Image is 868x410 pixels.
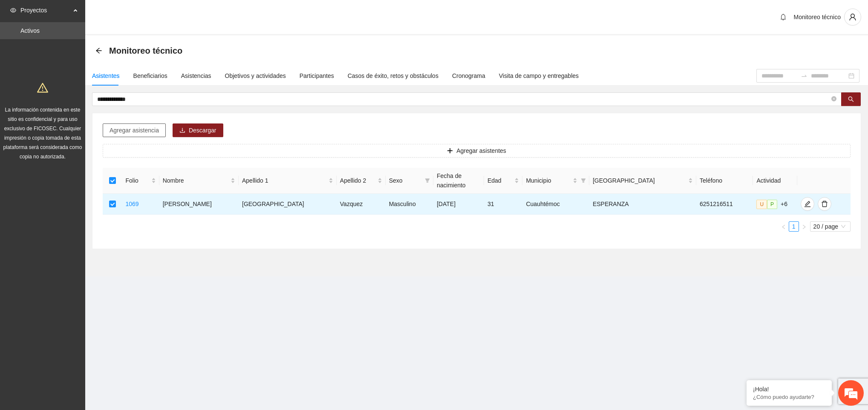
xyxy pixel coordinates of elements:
div: Chatee con nosotros ahora [44,43,143,54]
th: Apellido 2 [337,168,386,194]
span: Agregar asistencia [110,126,159,135]
td: 31 [484,194,523,215]
div: Minimizar ventana de chat en vivo [140,4,160,25]
span: Monitoreo técnico [793,14,841,20]
button: user [844,9,861,26]
span: Edad [487,176,513,185]
span: Apellido 2 [340,176,376,185]
span: Estamos en línea. [49,114,118,200]
th: Teléfono [696,168,753,194]
div: Casos de éxito, retos y obstáculos [348,71,438,80]
button: bell [776,10,790,24]
th: Folio [122,168,159,194]
span: to [801,72,807,79]
a: 1 [789,222,799,231]
span: arrow-left [95,47,102,54]
span: close-circle [831,95,836,103]
div: Asistencias [181,71,211,80]
span: Monitoreo técnico [109,44,182,57]
span: download [179,127,185,134]
textarea: Escriba su mensaje y pulse “Intro” [4,232,162,262]
td: Masculino [386,194,433,215]
span: edit [801,201,814,207]
span: eye [10,7,16,13]
li: 1 [789,221,799,232]
div: Asistentes [92,71,120,80]
th: Actividad [753,168,797,194]
span: Nombre [163,176,229,185]
span: filter [579,174,588,187]
span: Municipio [526,176,571,185]
span: warning [37,82,48,93]
div: Page Size [810,221,851,232]
td: [DATE] [433,194,484,215]
li: Next Page [799,221,809,232]
span: right [802,224,807,229]
span: Apellido 1 [242,176,327,185]
th: Fecha de nacimiento [433,168,484,194]
button: Agregar asistencia [103,123,166,137]
div: ¡Hola! [753,386,825,393]
span: [GEOGRAPHIC_DATA] [593,176,686,185]
span: close-circle [831,96,836,101]
span: bell [777,14,790,20]
li: Previous Page [779,221,789,232]
th: Apellido 1 [239,168,337,194]
div: Back [95,47,102,54]
span: swap-right [801,72,807,79]
span: filter [423,174,432,187]
th: Edad [484,168,523,194]
td: Cuauhtémoc [522,194,589,215]
button: downloadDescargar [173,123,223,137]
p: ¿Cómo puedo ayudarte? [753,394,825,400]
button: delete [818,197,831,211]
div: Objetivos y actividades [225,71,286,80]
span: user [845,13,861,21]
th: Municipio [522,168,589,194]
th: Colonia [589,168,696,194]
td: Vazquez [337,194,386,215]
span: 20 / page [813,222,847,231]
span: filter [425,178,430,183]
div: Visita de campo y entregables [499,71,579,80]
span: Sexo [389,176,421,185]
div: Cronograma [452,71,485,80]
button: edit [801,197,814,211]
button: left [779,221,789,232]
td: [PERSON_NAME] [159,194,239,215]
span: search [848,96,854,103]
span: P [767,200,777,209]
span: delete [818,201,831,207]
div: Participantes [300,71,334,80]
td: 6251216511 [696,194,753,215]
td: ESPERANZA [589,194,696,215]
span: plus [447,148,453,155]
button: right [799,221,809,232]
th: Nombre [159,168,239,194]
a: Activos [20,27,40,34]
span: Descargar [189,126,216,135]
a: 1069 [125,201,138,207]
button: plusAgregar asistentes [103,144,851,158]
td: +6 [753,194,797,215]
div: Beneficiarios [133,71,167,80]
span: Proyectos [20,2,71,19]
span: filter [581,178,586,183]
td: [GEOGRAPHIC_DATA] [239,194,337,215]
button: search [841,92,861,106]
span: Folio [125,176,149,185]
span: left [781,224,786,229]
span: U [756,200,767,209]
span: Agregar asistentes [456,146,506,155]
span: La información contenida en este sitio es confidencial y para uso exclusivo de FICOSEC. Cualquier... [3,107,82,160]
